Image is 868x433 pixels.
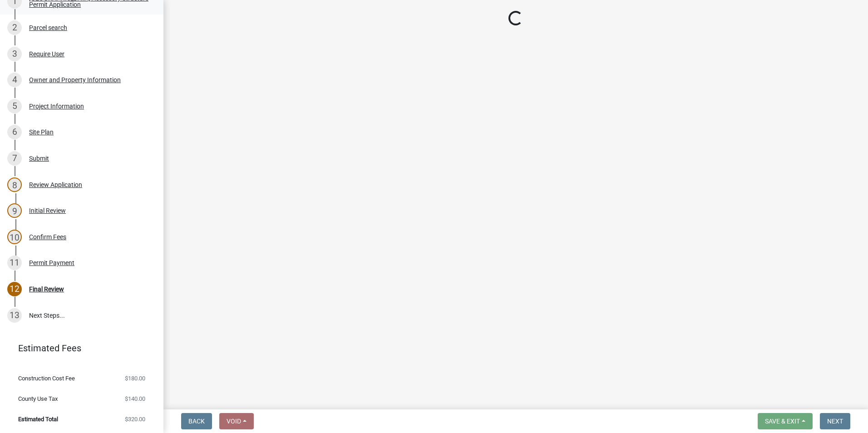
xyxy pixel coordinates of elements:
[227,418,241,425] span: Void
[29,207,66,214] div: Initial Review
[29,25,67,31] div: Parcel search
[7,20,22,35] div: 2
[7,151,22,166] div: 7
[29,286,64,292] div: Final Review
[125,396,145,402] span: $140.00
[758,413,813,429] button: Save & Exit
[7,203,22,218] div: 9
[29,182,82,188] div: Review Application
[29,129,54,135] div: Site Plan
[125,375,145,381] span: $180.00
[125,416,145,422] span: $320.00
[7,308,22,323] div: 13
[7,99,22,113] div: 5
[29,234,66,240] div: Confirm Fees
[29,155,49,162] div: Submit
[7,230,22,244] div: 10
[7,177,22,192] div: 8
[219,413,254,429] button: Void
[18,416,58,422] span: Estimated Total
[29,51,64,57] div: Require User
[29,103,84,109] div: Project Information
[7,256,22,270] div: 11
[181,413,212,429] button: Back
[7,47,22,61] div: 3
[188,418,205,425] span: Back
[29,77,121,83] div: Owner and Property Information
[820,413,850,429] button: Next
[18,396,58,402] span: County Use Tax
[7,125,22,139] div: 6
[827,418,843,425] span: Next
[765,418,800,425] span: Save & Exit
[7,339,149,357] a: Estimated Fees
[18,375,75,381] span: Construction Cost Fee
[29,260,74,266] div: Permit Payment
[7,282,22,296] div: 12
[7,73,22,87] div: 4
